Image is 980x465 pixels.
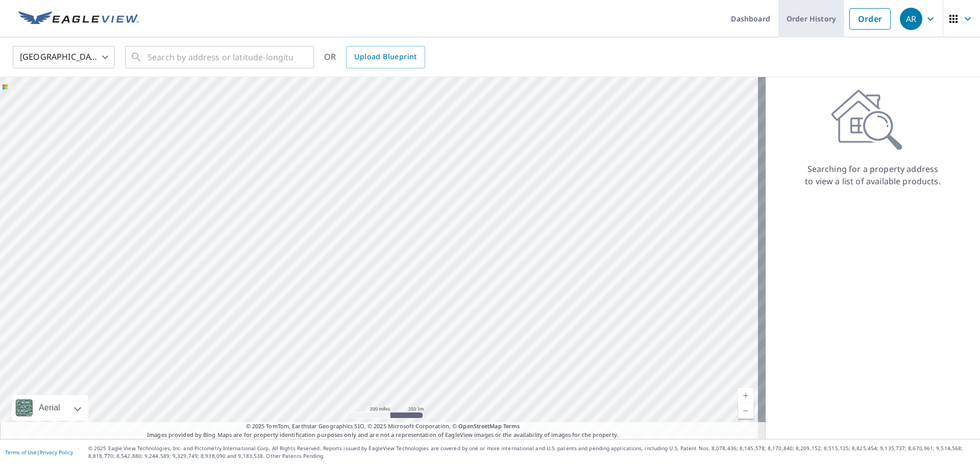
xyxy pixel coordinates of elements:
p: © 2025 Eagle View Technologies, Inc. and Pictometry International Corp. All Rights Reserved. Repo... [88,445,975,460]
div: AR [900,8,922,30]
a: Order [849,8,891,30]
input: Search by address or latitude-longitude [148,43,293,71]
a: Privacy Policy [40,449,73,456]
div: [GEOGRAPHIC_DATA] [13,43,115,71]
a: Current Level 5, Zoom In [738,388,753,403]
div: Aerial [36,395,63,421]
a: Terms [503,422,520,430]
p: | [5,449,73,455]
div: OR [324,46,425,68]
span: © 2025 TomTom, Earthstar Geographics SIO, © 2025 Microsoft Corporation, © [246,422,520,431]
a: Upload Blueprint [346,46,425,68]
span: Upload Blueprint [354,51,416,63]
div: Aerial [12,395,88,421]
a: Current Level 5, Zoom Out [738,403,753,419]
a: OpenStreetMap [458,422,501,430]
a: Terms of Use [5,449,37,456]
img: EV Logo [18,11,139,27]
p: Searching for a property address to view a list of available products. [804,163,941,187]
